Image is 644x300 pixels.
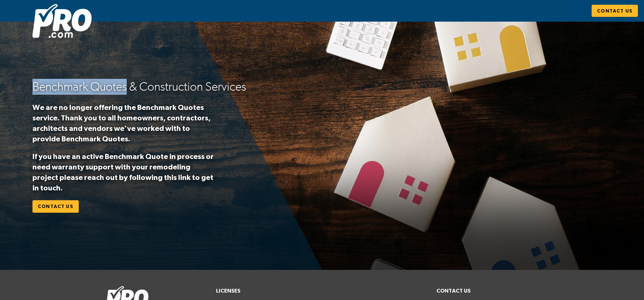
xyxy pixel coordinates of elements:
h6: Licenses [216,286,428,296]
h6: Contact Us [436,286,539,296]
h2: Benchmark Quotes & Construction Services [32,79,308,95]
span: Contact Us [597,7,633,15]
img: Pro.com logo [32,4,92,38]
p: We are no longer offering the Benchmark Quotes service. Thank you to all homeowners, contractors,... [32,102,216,144]
span: Contact Us [38,202,73,211]
p: If you have an active Benchmark Quote in process or need warranty support with your remodeling pr... [32,151,216,193]
a: Contact Us [32,200,79,213]
a: Contact Us [592,5,638,17]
